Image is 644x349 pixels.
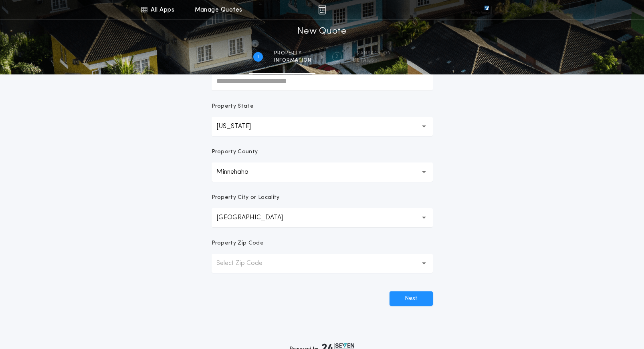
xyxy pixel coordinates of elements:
[318,5,326,14] img: img
[212,162,433,182] button: Minnehaha
[216,167,261,177] p: Minnehaha
[216,259,275,268] p: Select Zip Code
[470,6,503,14] img: vs-icon
[212,117,433,136] button: [US_STATE]
[353,57,391,64] span: details
[257,54,259,60] h2: 1
[212,148,258,156] p: Property County
[335,54,338,60] h2: 2
[390,291,433,306] button: Next
[274,50,311,56] span: Property
[212,239,264,247] p: Property Zip Code
[274,57,311,64] span: information
[212,102,254,110] p: Property State
[216,122,264,131] p: [US_STATE]
[353,50,391,56] span: Transaction
[216,213,296,223] p: [GEOGRAPHIC_DATA]
[212,254,433,273] button: Select Zip Code
[212,194,280,202] p: Property City or Locality
[212,208,433,227] button: [GEOGRAPHIC_DATA]
[297,25,346,38] h1: New Quote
